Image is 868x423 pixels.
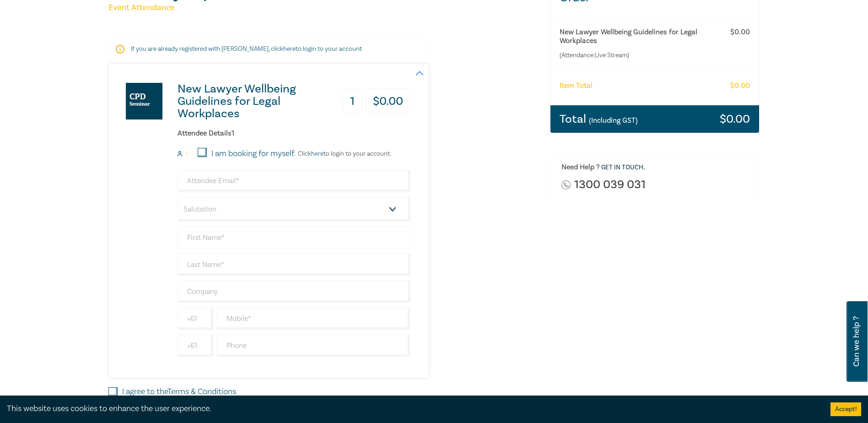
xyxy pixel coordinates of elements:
input: +61 [178,308,213,330]
a: 1300 039 031 [574,179,646,191]
h3: Total [560,113,638,125]
small: (Including GST) [589,116,638,125]
a: Terms & Conditions [167,386,236,397]
small: 1 [185,151,187,157]
input: Attendee Email* [178,170,410,192]
input: +61 [178,335,213,357]
span: Can we help ? [852,307,861,376]
button: Accept cookies [830,402,861,416]
label: I agree to the [122,386,236,398]
input: Mobile* [217,308,410,330]
label: I am booking for myself. [211,148,296,160]
a: here [283,45,296,53]
h6: New Lawyer Wellbeing Guidelines for Legal Workplaces [560,28,714,45]
input: Last Name* [178,254,410,276]
h3: $ 0.00 [366,89,410,114]
h3: 1 [343,89,362,114]
img: New Lawyer Wellbeing Guidelines for Legal Workplaces [126,83,162,119]
h3: $ 0.00 [720,113,750,125]
div: This website uses cookies to enhance the user experience. [7,403,817,415]
h6: Attendee Details 1 [178,129,410,138]
a: Get in touch [601,163,643,172]
small: (Attendance: Live Stream ) [560,51,714,60]
input: First Name* [178,227,410,249]
h6: Item Total [560,81,593,90]
p: Click to login to your account. [296,150,391,157]
h5: Event Attendance [108,2,539,13]
h6: $ 0.00 [730,28,750,37]
input: Phone [217,335,410,357]
a: here [311,150,323,158]
h6: $ 0.00 [730,81,750,90]
h6: Need Help ? . [561,163,753,172]
h3: New Lawyer Wellbeing Guidelines for Legal Workplaces [178,83,328,120]
input: Company [178,281,410,303]
p: If you are already registered with [PERSON_NAME], click to login to your account [131,44,406,54]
